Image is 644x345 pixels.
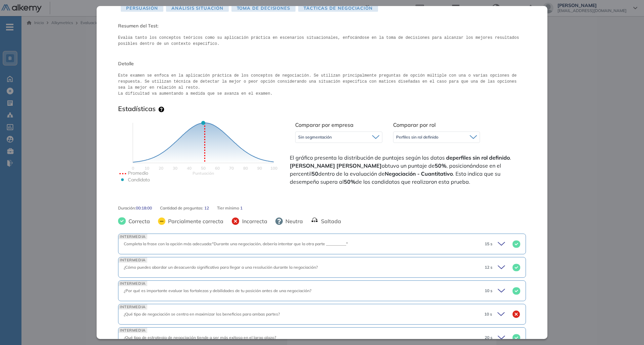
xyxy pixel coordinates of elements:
[173,166,177,171] text: 30
[385,170,453,177] strong: Negociación - Cuantitativo
[290,162,335,169] strong: [PERSON_NAME]
[118,234,147,239] span: INTERMEDIA
[118,22,526,29] span: Resumen del Test:
[485,288,492,294] span: 10 s
[215,166,220,171] text: 60
[201,166,206,171] text: 50
[159,166,163,171] text: 20
[435,162,446,169] strong: 50%
[290,154,525,186] span: El gráfico presenta la distribución de puntajes según los datos . obtuvo un puntaje de , posicion...
[485,335,492,341] span: 20 s
[118,281,147,286] span: INTERMEDIA
[452,154,510,161] strong: perfiles sin rol definido
[312,170,318,177] strong: 50
[336,162,382,169] strong: [PERSON_NAME]
[132,166,134,171] text: 0
[485,264,492,270] span: 12 s
[124,265,318,270] span: ¿Cómo puedes abordar un desacuerdo significativo para llegar a una resolución durante la negociac...
[126,217,150,225] span: Correcta
[484,311,492,317] span: 10 s
[193,171,214,176] text: Scores
[128,177,150,183] text: Candidato
[118,73,526,97] pre: Este examen se enfoca en la aplicación práctica de los conceptos de negociación. Se utilizan prin...
[124,335,276,340] span: ¿Qué tipo de estrategia de negociación tiende a ser más exitosa en el largo plazo?
[118,257,147,262] span: INTERMEDIA
[118,35,526,47] pre: Evalúa tanto los conceptos teóricos como su aplicación práctica en escenarios situacionales, enfo...
[124,312,280,317] span: ¿Qué tipo de negociación se centra en maximizar los beneficios para ambas partes?
[187,166,192,171] text: 40
[295,121,354,128] span: Comparar por empresa
[396,135,438,140] span: Perfiles sin rol definido
[165,217,223,225] span: Parcialmente correcta
[118,304,147,309] span: INTERMEDIA
[118,60,526,67] span: Detalle
[485,241,492,247] span: 15 s
[118,105,156,113] h3: Estadísticas
[318,217,341,225] span: Saltada
[239,217,267,225] span: Incorrecta
[257,166,262,171] text: 90
[446,154,510,161] strong: de
[243,166,248,171] text: 80
[128,170,148,176] text: Promedio
[229,166,234,171] text: 70
[283,217,303,225] span: Neutra
[118,328,147,333] span: INTERMEDIA
[145,166,149,171] text: 10
[270,166,277,171] text: 100
[124,241,348,246] span: Completa la frase con la opción más adecuada:"Durante una negociación, debería intentar que la ot...
[124,288,311,293] span: ¿Por qué es importante evaluar las fortalezas y debilidades de tu posición antes de una negociación?
[118,205,136,211] span: Duración :
[298,135,332,140] span: Sin segmentación
[344,178,356,185] strong: 50%
[393,121,436,128] span: Comparar por rol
